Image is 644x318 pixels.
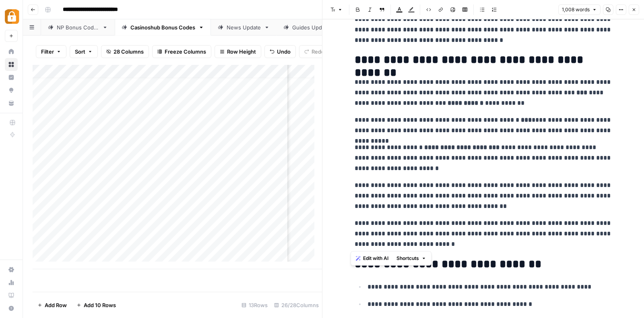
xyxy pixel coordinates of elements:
button: Row Height [215,45,261,58]
button: Undo [264,45,296,58]
img: Adzz Logo [5,9,19,24]
div: Casinoshub Bonus Codes [130,23,195,31]
span: Row Height [227,48,256,56]
span: Add 10 Rows [84,301,116,309]
button: Add 10 Rows [72,299,121,312]
a: Settings [5,263,18,276]
button: 1,008 words [558,4,601,15]
span: Shortcuts [396,255,419,262]
div: 13 Rows [238,299,271,312]
a: Insights [5,71,18,84]
button: Sort [70,45,98,58]
a: Your Data [5,97,18,110]
span: Redo [312,48,324,56]
button: Add Row [33,299,72,312]
div: Guides Update [292,23,330,31]
span: Freeze Columns [165,48,206,56]
span: 1,008 words [562,6,590,13]
span: Add Row [45,301,67,309]
a: Guides Update [277,19,345,35]
a: NP Bonus Codes [41,19,115,35]
a: Casinoshub Bonus Codes [115,19,211,35]
a: News Update [211,19,277,35]
button: Freeze Columns [152,45,211,58]
span: Filter [41,48,54,56]
div: NP Bonus Codes [57,23,99,31]
a: Usage [5,276,18,289]
a: Learning Hub [5,289,18,302]
div: News Update [227,23,261,31]
a: Browse [5,58,18,71]
span: 28 Columns [114,48,144,56]
button: Help + Support [5,302,18,315]
span: Edit with AI [363,255,388,262]
button: Workspace: Adzz [5,6,18,27]
button: Redo [299,45,330,58]
button: Shortcuts [393,253,429,264]
button: Filter [36,45,66,58]
button: Edit with AI [353,253,392,264]
a: Home [5,45,18,58]
a: Opportunities [5,84,18,97]
div: 26/28 Columns [271,299,322,312]
span: Undo [277,48,291,56]
button: 28 Columns [101,45,149,58]
span: Sort [75,48,85,56]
